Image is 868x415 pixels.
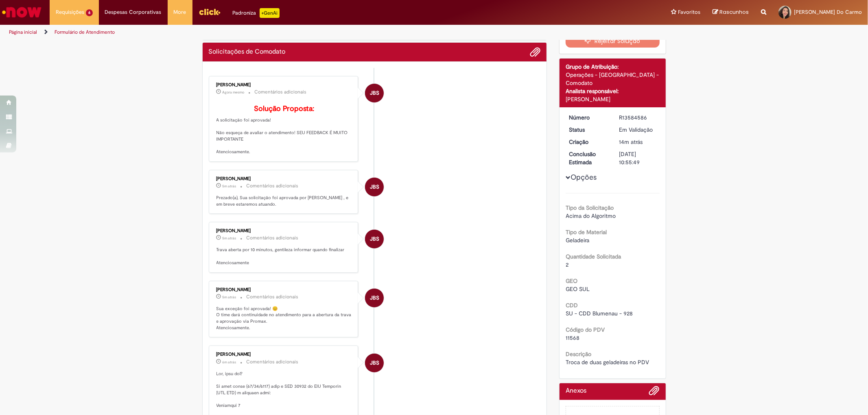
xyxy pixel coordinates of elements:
[216,287,352,292] div: [PERSON_NAME]
[247,359,299,365] small: Comentários adicionais
[223,90,245,95] span: Agora mesmo
[247,293,299,300] small: Comentários adicionais
[370,288,379,308] span: JBS
[199,6,221,18] img: click_logo_yellow_360x200.png
[530,47,540,57] button: Adicionar anexos
[223,236,236,241] span: 5m atrás
[223,90,245,95] time: 01/10/2025 10:00:20
[566,261,568,268] span: 2
[255,89,307,96] small: Comentários adicionais
[566,237,589,244] span: Geladeira
[247,235,299,241] small: Comentários adicionais
[566,359,649,366] span: Troca de duas geladeiras no PDV
[566,204,614,211] b: Tipo da Solicitação
[9,29,37,35] a: Página inicial
[370,177,379,197] span: JBS
[794,9,862,15] span: [PERSON_NAME] Do Carmo
[216,228,352,233] div: [PERSON_NAME]
[619,113,657,122] div: R13584586
[223,236,236,241] time: 01/10/2025 09:55:42
[365,230,384,248] div: undefined Off-line
[233,8,280,18] div: Padroniza
[216,306,352,331] p: Sua exceção foi aprovada! 😊 O time dará continuidade no atendimento para a abertura da trava e ap...
[619,150,657,166] div: [DATE] 10:55:49
[566,350,591,358] b: Descrição
[223,184,236,189] span: 5m atrás
[365,84,384,102] div: undefined Off-line
[223,295,236,300] time: 01/10/2025 09:55:33
[365,289,384,307] div: undefined Off-line
[566,228,607,236] b: Tipo de Material
[566,387,586,395] h2: Anexos
[563,138,613,146] dt: Criação
[619,138,643,146] span: 14m atrás
[1,4,43,20] img: ServiceNow
[566,326,605,333] b: Código do PDV
[566,277,577,285] b: GEO
[223,360,236,365] time: 01/10/2025 09:55:26
[566,87,660,95] div: Analista responsável:
[566,334,579,341] span: 11568
[566,310,633,317] span: SU - CDD Blumenau - 928
[223,360,236,365] span: 6m atrás
[216,247,352,266] p: Trava aberta por 10 minutos, gentileza informar quando finalizar Atenciosamente
[216,176,352,181] div: [PERSON_NAME]
[223,295,236,300] span: 5m atrás
[174,8,186,16] span: More
[566,302,578,309] b: CDD
[566,253,621,260] b: Quantidade Solicitada
[563,150,613,166] dt: Conclusão Estimada
[566,95,660,103] div: [PERSON_NAME]
[719,8,749,16] span: Rascunhos
[370,353,379,373] span: JBS
[566,285,590,293] span: GEO SUL
[247,183,299,189] small: Comentários adicionais
[566,35,660,48] button: Rejeitar Solução
[678,8,700,16] span: Favoritos
[619,126,657,134] div: Em Validação
[216,195,352,207] p: Prezado(a), Sua solicitação foi aprovada por [PERSON_NAME] , e em breve estaremos atuando.
[55,29,115,35] a: Formulário de Atendimento
[223,184,236,189] time: 01/10/2025 09:55:49
[254,104,314,113] b: Solução Proposta:
[566,71,660,87] div: Operações - [GEOGRAPHIC_DATA] - Comodato
[563,126,613,134] dt: Status
[370,229,379,249] span: JBS
[216,352,352,357] div: [PERSON_NAME]
[649,385,660,400] button: Adicionar anexos
[713,9,749,16] a: Rascunhos
[216,105,352,155] p: A solicitação foi aprovada! Não esqueça de avaliar o atendimento! SEU FEEDBACK É MUITO IMPORTANTE...
[260,8,280,18] p: +GenAi
[6,25,573,40] ul: Trilhas de página
[365,178,384,196] div: undefined Off-line
[566,212,616,219] span: Acima do Algoritmo
[216,83,352,87] div: [PERSON_NAME]
[86,9,93,16] span: 6
[365,354,384,372] div: undefined Off-line
[619,138,657,146] div: 01/10/2025 09:46:58
[566,63,660,71] div: Grupo de Atribuição:
[370,83,379,103] span: JBS
[56,8,84,16] span: Requisições
[563,113,613,122] dt: Número
[209,48,286,56] h2: Solicitações de Comodato Histórico de tíquete
[105,8,162,16] span: Despesas Corporativas
[619,138,643,146] time: 01/10/2025 09:46:58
